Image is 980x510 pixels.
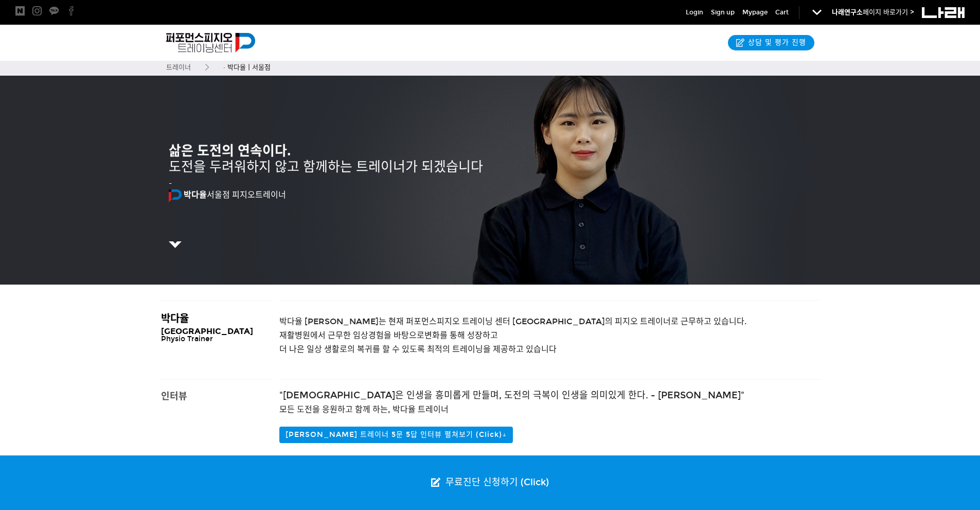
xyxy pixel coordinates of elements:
[166,63,191,72] span: 트레이너
[210,62,271,73] a: · 박다율ㅣ서울점
[169,159,483,175] span: 도전을 두려워하지 않고 함께하는 트레이너가 되겠습니다
[686,7,703,17] a: Login
[169,143,291,159] strong: 삶은 도전의 연속이다.
[279,344,557,354] span: 더 나은 일상 생활로의 복귀를 할 수 있도록 최적의 트레이닝을 제공하고 있습니다
[279,330,424,340] span: 재활병원에서 근무한 임상경험을 바탕으로
[279,427,513,443] button: [PERSON_NAME] 트레이너 5문 5답 인터뷰 펼쳐보기 (Click)↓
[161,326,253,336] span: [GEOGRAPHIC_DATA]
[832,8,914,16] a: 나래연구소페이지 바로가기 >
[832,8,863,16] strong: 나래연구소
[279,405,449,414] span: 모든 도전을 응원하고 함께 하는, 박다율 트레이너
[728,35,814,50] a: 상담 및 평가 진행
[279,316,746,326] span: 박다율 [PERSON_NAME]는 현재 퍼포먼스피지오 트레이닝 센터 [GEOGRAPHIC_DATA]의 피지오 트레이너로 근무하고 있습니다.
[161,391,187,402] span: 인터뷰
[421,455,559,510] a: 무료진단 신청하기 (Click)
[184,190,286,200] span: 서울점 피지오트레이너
[745,38,806,48] span: 상담 및 평가 진행
[169,189,182,202] img: 퍼포먼스피지오 심볼 로고
[169,241,182,248] img: 5c68986d518ea.png
[775,7,789,17] a: Cart
[279,390,744,401] span: "[DEMOGRAPHIC_DATA]은 인생을 흥미롭게 만들며, 도전의 극복이 인생을 의미있게 한다. - [PERSON_NAME]"
[161,312,189,325] span: 박다율
[711,7,735,17] a: Sign up
[742,7,768,17] a: Mypage
[161,335,213,343] span: Physio Trainer
[424,330,498,340] span: 변화를 통해 성장하고
[169,179,172,187] span: -
[184,190,207,200] strong: 박다율
[166,62,191,73] a: 트레이너
[223,63,271,72] span: · 박다율ㅣ서울점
